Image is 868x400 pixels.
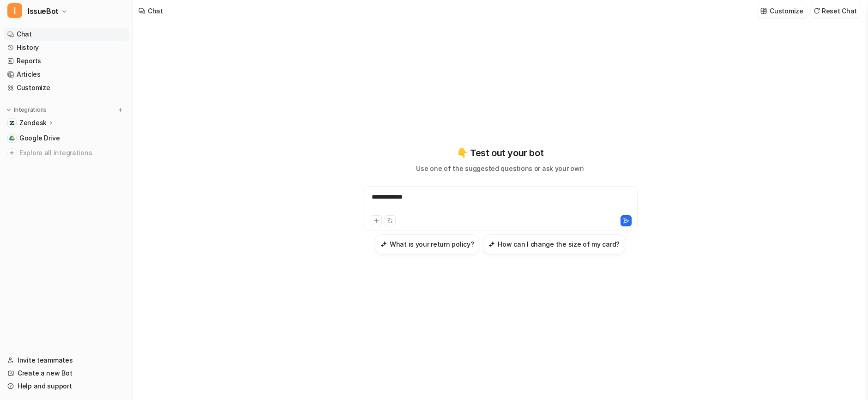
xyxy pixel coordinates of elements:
p: 👇 Test out your bot [457,146,543,160]
button: What is your return policy?What is your return policy? [375,234,479,255]
a: Explore all integrations [4,146,129,159]
a: Reports [4,55,129,67]
a: Create a new Bot [4,367,129,380]
img: explore all integrations [7,148,17,158]
a: Customize [4,81,129,94]
img: expand menu [6,107,12,113]
img: Zendesk [9,120,15,126]
img: Google Drive [9,135,15,141]
a: Google DriveGoogle Drive [4,132,129,145]
button: How can I change the size of my card?How can I change the size of my card? [483,234,625,255]
h3: How can I change the size of my card? [498,239,620,249]
button: Reset Chat [811,4,861,18]
p: Customize [770,6,803,16]
a: Help and support [4,380,129,393]
a: History [4,41,129,54]
p: Use one of the suggested questions or ask your own [416,164,584,173]
button: Customize [758,4,807,18]
img: How can I change the size of my card? [488,241,495,248]
div: Chat [148,6,163,16]
img: customize [760,7,767,14]
span: Google Drive [19,133,60,143]
p: Zendesk [19,118,47,127]
img: What is your return policy? [380,241,387,248]
img: menu_add.svg [117,107,124,113]
a: Articles [4,68,129,81]
a: Chat [4,28,129,41]
button: Integrations [4,105,49,115]
span: Explore all integrations [19,145,125,160]
h3: What is your return policy? [390,239,474,249]
p: Integrations [14,106,47,114]
a: Invite teammates [4,354,129,367]
span: IssueBot [28,5,59,18]
img: reset [814,7,820,14]
span: I [7,3,22,18]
